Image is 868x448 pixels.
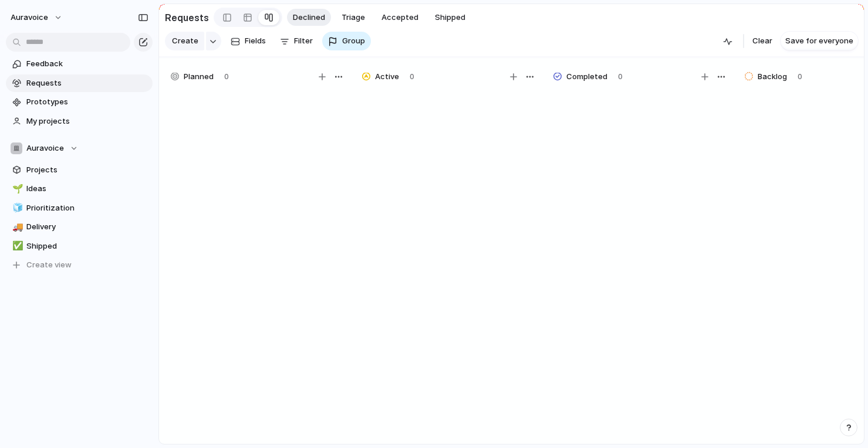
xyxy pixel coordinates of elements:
a: ✅Shipped [6,237,153,255]
span: Create [172,36,198,47]
button: Save for everyone [781,32,858,51]
span: Shipped [435,12,465,23]
span: Shipped [26,240,148,252]
a: My projects [6,113,153,130]
a: 🌱Ideas [6,180,153,198]
span: Ideas [26,183,148,195]
button: Auravoice [6,140,153,157]
span: Auravoice [26,142,64,154]
button: Fields [226,32,271,51]
span: Active [375,71,399,83]
button: 🧊 [11,202,22,214]
a: 🚚Delivery [6,218,153,236]
button: ✅ [11,240,22,252]
span: Projects [26,164,148,176]
a: 🧊Prioritization [6,199,153,217]
span: Group [342,36,365,47]
div: 🌱 [12,182,21,196]
span: Clear [752,36,772,47]
span: Completed [566,71,607,83]
button: Group [322,32,371,51]
button: Clear [748,32,777,51]
span: My projects [26,116,148,127]
button: Triage [336,9,371,26]
button: 🌱 [11,183,22,195]
span: Declined [293,12,325,23]
button: Create view [6,256,153,274]
span: Create view [26,259,72,271]
span: Prioritization [26,202,148,214]
span: Feedback [26,58,148,70]
div: 🧊 [12,201,21,215]
span: Planned [184,71,214,83]
span: Save for everyone [785,36,853,47]
button: 🚚 [11,221,22,233]
a: Projects [6,161,153,179]
button: Accepted [376,9,424,26]
a: Feedback [6,55,153,73]
h2: Requests [165,11,209,25]
span: 0 [410,71,414,83]
span: Backlog [758,71,787,83]
span: Requests [26,77,148,89]
span: auravoice [11,12,48,23]
span: 0 [618,71,623,83]
a: Requests [6,74,153,92]
button: Declined [287,9,331,26]
span: Prototypes [26,96,148,108]
button: Create [165,32,204,51]
a: Prototypes [6,93,153,111]
span: 0 [798,71,802,83]
div: ✅ [12,239,21,253]
button: Shipped [429,9,471,26]
span: Triage [342,12,365,23]
button: auravoice [5,8,69,27]
span: Delivery [26,221,148,233]
div: 🚚 [12,220,21,234]
span: Accepted [381,12,418,23]
span: 0 [224,71,229,83]
span: Fields [245,36,266,47]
